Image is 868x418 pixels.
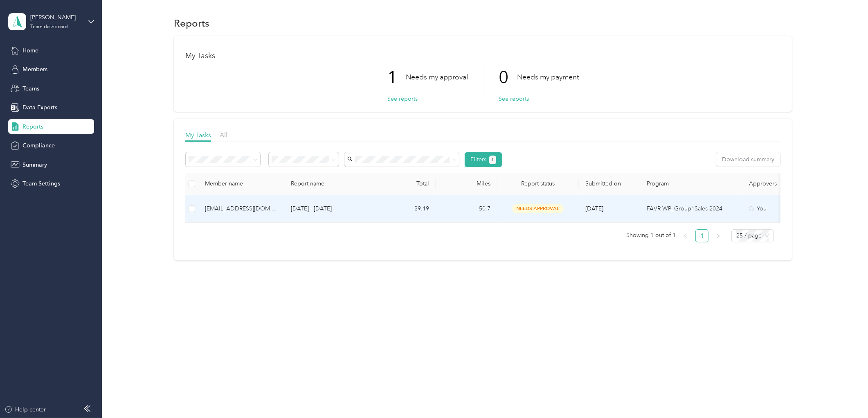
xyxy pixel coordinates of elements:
[22,122,43,131] span: Reports
[749,204,818,213] div: You
[512,204,564,213] span: needs approval
[291,204,368,213] p: [DATE] - [DATE]
[22,103,57,112] span: Data Exports
[465,152,502,167] button: Filters1
[185,52,780,60] h1: My Tasks
[436,195,497,223] td: 50.7
[683,233,688,238] span: left
[284,173,374,195] th: Report name
[585,205,603,212] span: [DATE]
[30,25,68,29] div: Team dashboard
[716,152,780,167] button: Download summary
[712,229,725,242] button: right
[517,72,579,82] p: Needs my payment
[640,173,742,195] th: Program
[22,141,55,150] span: Compliance
[387,60,406,95] p: 1
[504,180,572,187] span: Report status
[822,372,868,418] iframe: Everlance-gr Chat Button Frame
[679,229,692,242] button: left
[626,229,676,242] span: Showing 1 out of 1
[22,65,47,74] span: Members
[647,204,736,213] p: FAVR WP_Group1Sales 2024
[579,173,640,195] th: Submitted on
[716,233,721,238] span: right
[640,195,742,223] td: FAVR WP_Group1Sales 2024
[220,131,227,139] span: All
[742,173,824,195] th: Approvers
[736,230,769,242] span: 25 / page
[499,60,517,95] p: 0
[381,180,429,187] div: Total
[205,204,278,213] div: [EMAIL_ADDRESS][DOMAIN_NAME]
[22,160,47,169] span: Summary
[22,46,38,55] span: Home
[22,84,39,93] span: Teams
[491,156,494,164] span: 1
[442,180,490,187] div: Miles
[30,13,81,22] div: [PERSON_NAME]
[387,95,418,103] button: See reports
[406,72,468,82] p: Needs my approval
[696,230,708,242] a: 1
[489,156,496,164] button: 1
[679,229,692,242] li: Previous Page
[185,131,211,139] span: My Tasks
[174,19,209,27] h1: Reports
[374,195,436,223] td: $9.19
[198,173,284,195] th: Member name
[4,405,46,414] button: Help center
[22,179,60,188] span: Team Settings
[499,95,529,103] button: See reports
[695,229,708,242] li: 1
[731,229,774,242] div: Page Size
[712,229,725,242] li: Next Page
[205,180,278,187] div: Member name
